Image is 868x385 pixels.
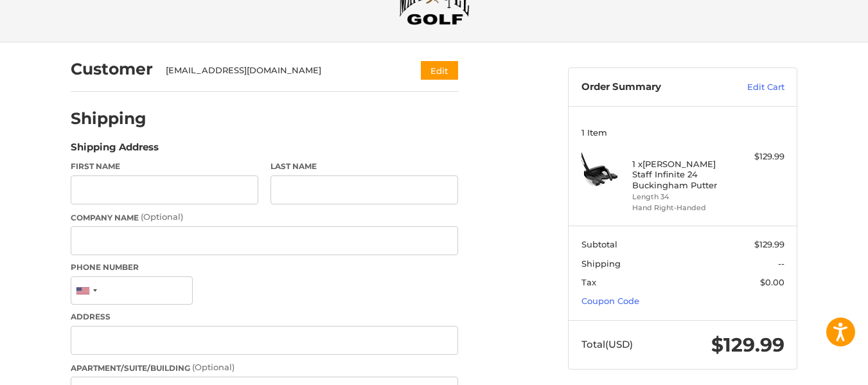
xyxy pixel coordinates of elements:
[71,311,458,323] label: Address
[778,258,784,269] span: --
[632,159,731,190] h4: 1 x [PERSON_NAME] Staff Infinite 24 Buckingham Putter
[71,59,153,79] h2: Customer
[71,161,258,172] label: First Name
[754,239,784,249] span: $129.99
[71,361,458,374] label: Apartment/Suite/Building
[192,362,235,372] small: (Optional)
[141,211,183,222] small: (Optional)
[581,127,784,138] h3: 1 Item
[71,262,458,273] label: Phone Number
[71,109,146,129] h2: Shipping
[166,64,396,77] div: [EMAIL_ADDRESS][DOMAIN_NAME]
[71,211,458,224] label: Company Name
[760,277,784,287] span: $0.00
[71,140,159,161] legend: Shipping Address
[421,61,458,80] button: Edit
[581,81,720,94] h3: Order Summary
[581,277,596,287] span: Tax
[581,239,617,249] span: Subtotal
[71,277,101,305] div: United States: +1
[632,202,731,213] li: Hand Right-Handed
[581,338,633,350] span: Total (USD)
[270,161,458,172] label: Last Name
[581,258,621,269] span: Shipping
[632,192,731,202] li: Length 34
[734,150,784,163] div: $129.99
[711,333,784,357] span: $129.99
[720,81,784,94] a: Edit Cart
[581,296,639,306] a: Coupon Code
